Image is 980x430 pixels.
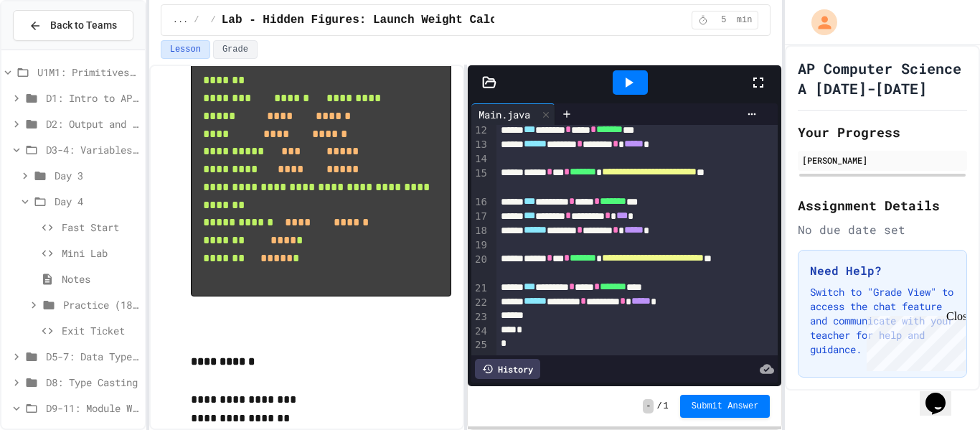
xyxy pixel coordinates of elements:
[810,262,955,279] h3: Need Help?
[798,58,967,98] h1: AP Computer Science A [DATE]-[DATE]
[194,14,199,26] span: /
[471,296,489,310] div: 22
[692,401,759,412] span: Submit Answer
[13,10,133,41] button: Back to Teams
[798,195,967,215] h2: Assignment Details
[471,138,489,152] div: 13
[861,310,966,371] iframe: chat widget
[471,338,489,352] div: 25
[798,122,967,142] h2: Your Progress
[920,373,966,416] iframe: chat widget
[798,221,967,238] div: No due date set
[471,238,489,253] div: 19
[62,271,139,286] span: Notes
[471,210,489,224] div: 17
[796,6,841,39] div: My Account
[211,14,216,26] span: /
[173,14,189,26] span: ...
[6,6,99,91] div: Chat with us now!Close
[55,168,139,183] span: Day 3
[63,297,139,312] span: Practice (18 mins)
[471,195,489,210] div: 16
[471,253,489,281] div: 20
[213,40,258,59] button: Grade
[471,324,489,339] div: 24
[471,152,489,167] div: 14
[471,281,489,296] div: 21
[46,116,139,131] span: D2: Output and Compiling Code
[471,224,489,238] div: 18
[656,401,661,412] span: /
[802,154,963,167] div: [PERSON_NAME]
[55,194,139,209] span: Day 4
[46,349,139,364] span: D5-7: Data Types and Number Calculations
[62,220,139,235] span: Fast Start
[471,123,489,138] div: 12
[46,90,139,106] span: D1: Intro to APCSA
[46,401,139,416] span: D9-11: Module Wrap Up
[46,142,139,157] span: D3-4: Variables and Input
[50,18,117,33] span: Back to Teams
[471,310,489,324] div: 23
[46,375,139,390] span: D8: Type Casting
[712,14,735,26] span: 5
[680,395,771,418] button: Submit Answer
[737,14,753,26] span: min
[62,323,139,338] span: Exit Ticket
[471,103,555,125] div: Main.java
[471,107,537,122] div: Main.java
[664,401,669,412] span: 1
[810,285,955,357] p: Switch to "Grade View" to access the chat feature and communicate with your teacher for help and ...
[161,40,210,59] button: Lesson
[62,246,139,261] span: Mini Lab
[37,65,139,80] span: U1M1: Primitives, Variables, Basic I/O
[643,399,654,413] span: -
[475,359,540,379] div: History
[222,11,539,29] span: Lab - Hidden Figures: Launch Weight Calculator
[471,167,489,195] div: 15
